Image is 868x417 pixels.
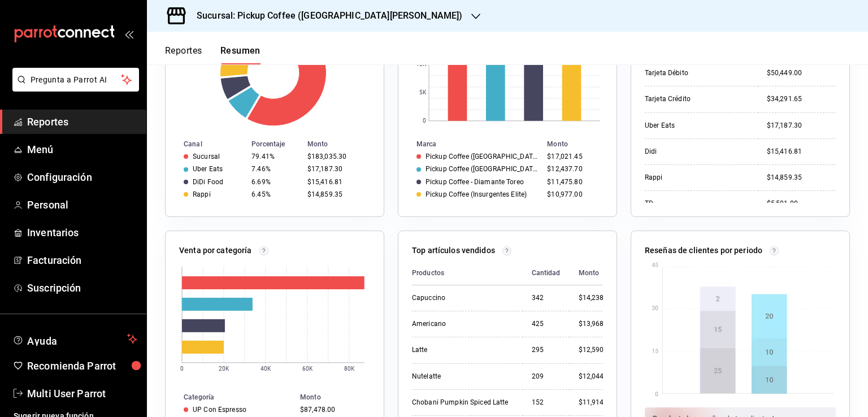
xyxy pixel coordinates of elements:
div: $14,859.35 [307,190,366,198]
text: 5K [419,90,427,96]
div: $14,859.35 [767,173,836,183]
div: $17,021.45 [547,153,598,160]
span: Reportes [27,114,137,129]
h3: Sucursal: Pickup Coffee ([GEOGRAPHIC_DATA][PERSON_NAME]) [188,9,462,23]
div: Americano [412,319,514,329]
div: $34,291.65 [767,94,836,104]
div: $15,416.81 [307,178,366,186]
span: Ayuda [27,332,123,346]
th: Canal [166,138,247,150]
div: Rappi [645,173,749,183]
a: Pregunta a Parrot AI [8,82,139,94]
div: navigation tabs [165,45,261,64]
div: TD [645,199,749,208]
button: Reportes [165,45,202,64]
div: Rappi [193,190,211,198]
div: Uber Eats [645,121,749,131]
text: 60K [302,366,313,372]
text: 0 [180,366,184,372]
p: Top artículos vendidos [412,245,495,257]
div: Didi [645,147,749,157]
div: 152 [532,398,561,407]
span: Inventarios [27,225,137,240]
div: 342 [532,293,561,303]
div: Capuccino [412,293,514,303]
button: Pregunta a Parrot AI [12,68,139,92]
div: Tarjeta Crédito [645,94,749,104]
div: Pickup Coffee (Insurgentes Elite) [426,190,527,198]
div: $11,475.80 [547,178,598,186]
div: Sucursal [193,153,220,160]
div: $12,590.00 [579,345,614,355]
th: Cantidad [523,261,570,285]
button: Resumen [220,45,261,64]
button: open_drawer_menu [124,29,133,38]
span: Personal [27,197,137,212]
div: 7.46% [251,165,298,173]
div: Nutelatte [412,372,514,381]
div: $12,437.70 [547,165,598,173]
div: Uber Eats [193,165,223,173]
p: Venta por categoría [179,245,252,257]
div: $183,035.30 [307,153,366,160]
div: $12,044.00 [579,372,614,381]
div: $14,238.00 [579,293,614,303]
div: $10,977.00 [547,190,598,198]
th: Productos [412,261,523,285]
div: DiDi Food [193,178,223,186]
text: 10K [416,62,427,68]
text: 20K [219,366,229,372]
div: 79.41% [251,153,298,160]
div: 295 [532,345,561,355]
div: $15,416.81 [767,147,836,157]
th: Porcentaje [247,138,303,150]
th: Monto [570,261,614,285]
div: 425 [532,319,561,329]
div: Chobani Pumpkin Spiced Latte [412,398,514,407]
div: Latte [412,345,514,355]
div: 6.69% [251,178,298,186]
div: Pickup Coffee - Diamante Toreo [426,178,524,186]
span: Facturación [27,253,137,268]
span: Suscripción [27,280,137,296]
div: $5,501.00 [767,199,836,208]
th: Monto [303,138,384,150]
div: UP Con Espresso [193,406,246,414]
text: 80K [344,366,355,372]
th: Monto [542,138,617,150]
text: 0 [423,118,426,124]
div: $11,914.00 [579,398,614,407]
p: Reseñas de clientes por periodo [645,245,762,257]
div: $87,478.00 [300,406,366,414]
div: $17,187.30 [307,165,366,173]
div: Tarjeta Débito [645,68,749,78]
div: 6.45% [251,190,298,198]
th: Categoría [166,391,296,403]
div: $13,968.00 [579,319,614,329]
th: Marca [398,138,542,150]
span: Menú [27,142,137,157]
span: Multi User Parrot [27,386,137,401]
th: Monto [296,391,384,403]
span: Pregunta a Parrot AI [31,74,121,86]
div: Pickup Coffee ([GEOGRAPHIC_DATA]) [426,165,538,173]
div: $17,187.30 [767,121,836,131]
div: Pickup Coffee ([GEOGRAPHIC_DATA]) [426,153,538,160]
span: Configuración [27,170,137,185]
div: 209 [532,372,561,381]
span: Recomienda Parrot [27,358,137,373]
div: $50,449.00 [767,68,836,78]
text: 40K [261,366,271,372]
